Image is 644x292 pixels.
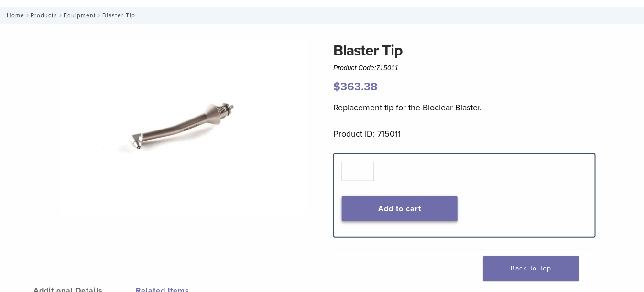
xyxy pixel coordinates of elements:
a: Back To Top [483,256,579,281]
a: Products [31,12,57,19]
p: Product ID: 715011 [333,127,596,141]
span: / [57,13,64,18]
span: Product Code: [333,64,398,72]
span: 715011 [376,64,399,72]
span: $ [333,80,340,94]
button: Add to cart [342,196,457,221]
a: Equipment [64,12,96,19]
h1: Blaster Tip [333,39,596,62]
a: Home [4,12,24,19]
span: / [24,13,31,18]
img: Blaster Tip-1 [60,39,306,215]
p: Replacement tip for the Bioclear Blaster. [333,100,596,115]
span: / [96,13,102,18]
bdi: 363.38 [333,80,378,94]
